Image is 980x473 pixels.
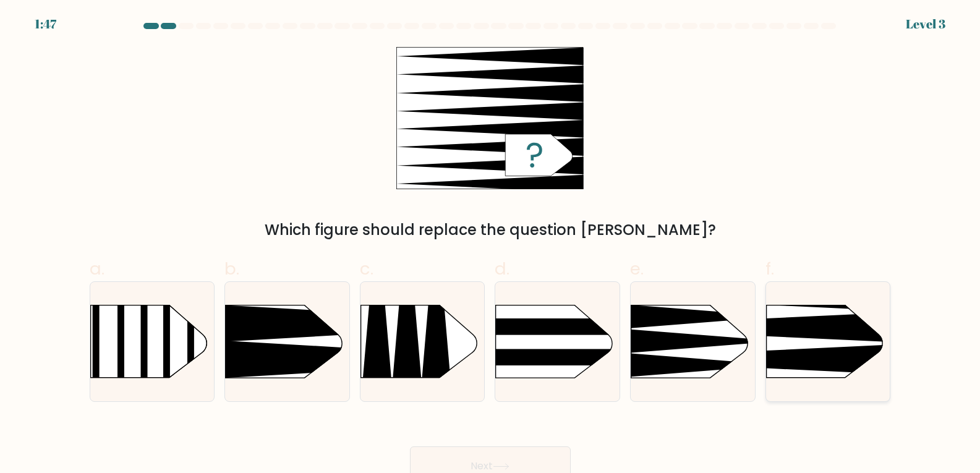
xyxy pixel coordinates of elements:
span: a. [90,257,104,281]
span: b. [224,257,239,281]
div: Level 3 [906,15,945,33]
div: Which figure should replace the question [PERSON_NAME]? [97,219,884,241]
span: c. [360,257,373,281]
div: 1:47 [35,15,56,33]
span: d. [495,257,509,281]
span: f. [765,257,774,281]
span: e. [630,257,644,281]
